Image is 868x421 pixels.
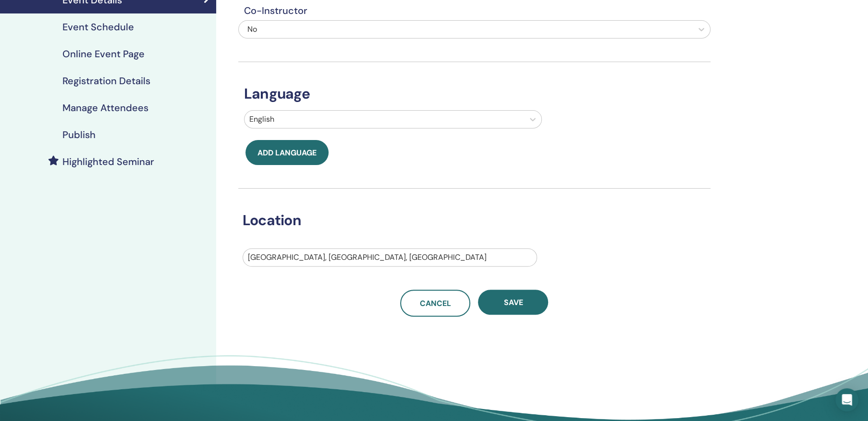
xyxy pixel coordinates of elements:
[62,75,150,87] h4: Registration Details
[62,102,148,114] h4: Manage Attendees
[245,140,329,165] button: Add language
[62,156,154,167] h4: Highlighted Seminar
[503,297,523,307] span: Save
[400,290,470,317] a: Cancel
[237,212,697,229] h3: Location
[420,298,451,308] span: Cancel
[62,129,96,140] h4: Publish
[478,290,548,315] button: Save
[62,21,134,33] h4: Event Schedule
[257,148,317,158] span: Add language
[247,24,257,34] span: No
[835,388,858,411] div: Open Intercom Messenger
[62,48,145,60] h4: Online Event Page
[238,5,710,16] h4: Co-Instructor
[238,85,710,102] h3: Language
